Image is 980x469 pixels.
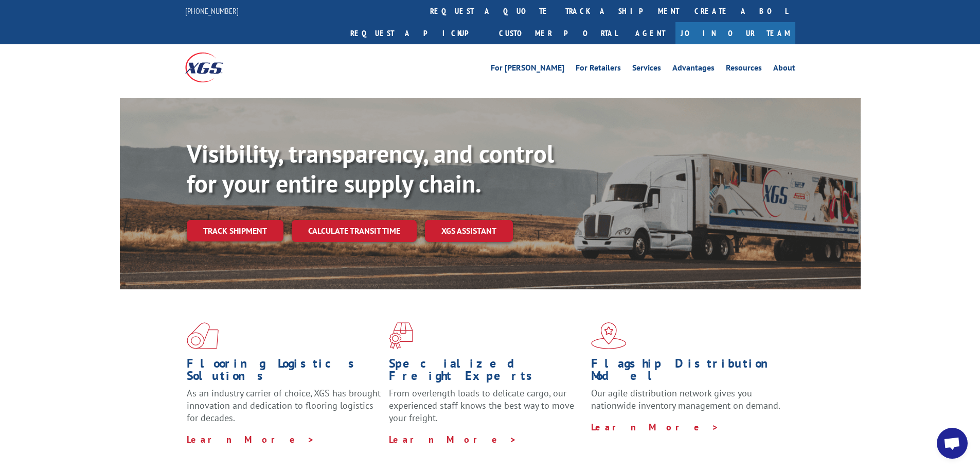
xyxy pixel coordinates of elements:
img: xgs-icon-flagship-distribution-model-red [591,322,627,349]
a: About [773,64,795,75]
p: From overlength loads to delicate cargo, our experienced staff knows the best way to move your fr... [389,387,583,433]
a: XGS ASSISTANT [425,220,513,242]
span: As an industry carrier of choice, XGS has brought innovation and dedication to flooring logistics... [187,387,381,424]
a: Calculate transit time [292,220,417,242]
a: Learn More > [591,421,719,433]
a: Request a pickup [343,22,491,44]
b: Visibility, transparency, and control for your entire supply chain. [187,137,554,199]
a: Resources [726,64,762,75]
a: Learn More > [187,433,315,445]
h1: Specialized Freight Experts [389,357,583,387]
h1: Flooring Logistics Solutions [187,357,381,387]
h1: Flagship Distribution Model [591,357,786,387]
a: Agent [625,22,675,44]
a: Learn More > [389,433,517,445]
a: Advantages [672,64,715,75]
a: For [PERSON_NAME] [491,64,564,75]
a: Track shipment [187,220,283,241]
a: Services [632,64,661,75]
img: xgs-icon-focused-on-flooring-red [389,322,413,349]
a: [PHONE_NUMBER] [185,6,239,16]
a: For Retailers [576,64,621,75]
span: Our agile distribution network gives you nationwide inventory management on demand. [591,387,780,411]
a: Customer Portal [491,22,625,44]
div: Open chat [937,428,968,459]
img: xgs-icon-total-supply-chain-intelligence-red [187,322,219,349]
a: Join Our Team [675,22,795,44]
